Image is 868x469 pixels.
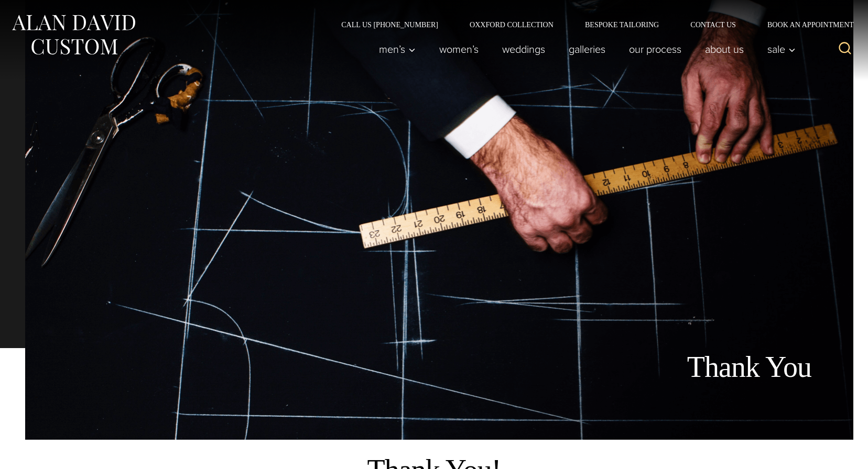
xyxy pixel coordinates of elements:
[379,44,416,54] span: Men’s
[367,39,801,60] nav: Primary Navigation
[325,21,858,28] nav: Secondary Navigation
[10,12,136,58] img: Alan David Custom
[767,44,796,54] span: Sale
[557,39,617,60] a: Galleries
[832,37,858,62] button: View Search Form
[617,39,693,60] a: Our Process
[325,21,454,28] a: Call Us [PHONE_NUMBER]
[491,39,557,60] a: weddings
[569,21,675,28] a: Bespoke Tailoring
[675,21,752,28] a: Contact Us
[428,39,491,60] a: Women’s
[578,350,811,385] h1: Thank You
[752,21,858,28] a: Book an Appointment
[693,39,756,60] a: About Us
[454,21,569,28] a: Oxxford Collection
